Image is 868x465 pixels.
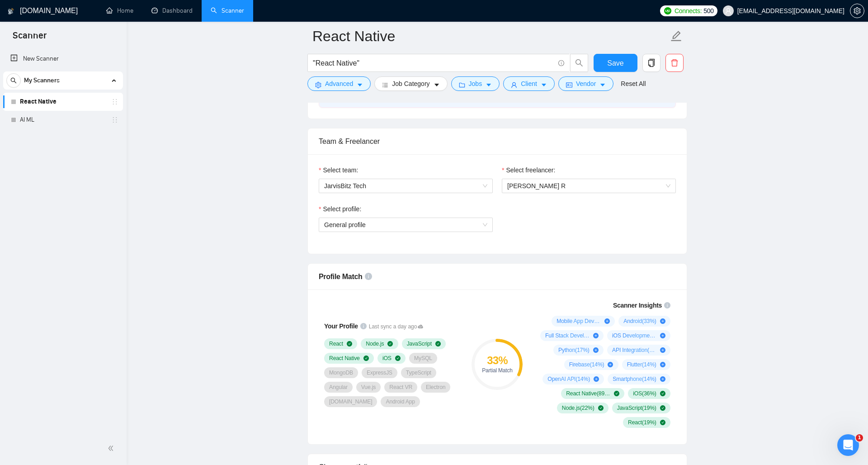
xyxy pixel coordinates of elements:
span: React [329,340,343,347]
span: Connects: [675,6,702,16]
span: TypeScript [406,369,431,376]
a: Reset All [621,79,646,89]
span: plus-circle [660,347,665,353]
span: plus-circle [594,376,599,382]
span: holder [111,116,118,123]
span: plus-circle [593,347,599,353]
button: settingAdvancedcaret-down [307,76,371,91]
span: Firebase ( 14 %) [569,361,604,368]
span: JavaScript ( 19 %) [617,404,656,412]
button: search [570,54,588,72]
span: check-circle [395,356,401,361]
button: folderJobscaret-down [451,76,500,91]
span: My Scanners [24,71,60,90]
a: setting [850,7,864,14]
span: Scanner [5,29,54,48]
span: double-left [108,444,117,453]
button: delete [665,54,684,72]
span: Vue.js [361,384,376,391]
span: Electron [426,384,445,391]
span: check-circle [363,356,369,361]
span: user [511,81,517,88]
span: Client [521,79,537,89]
span: 1 [856,434,863,441]
button: barsJob Categorycaret-down [374,76,447,91]
span: Node.js ( 22 %) [562,404,594,412]
span: search [7,77,20,84]
span: Android App [386,398,415,405]
div: 33 % [472,355,523,366]
img: upwork-logo.png [664,7,671,14]
span: React VR [389,384,412,391]
span: Angular [329,384,348,391]
span: Android ( 33 %) [623,318,656,325]
span: 500 [703,6,713,16]
span: [PERSON_NAME] R [507,182,566,190]
button: Save [594,54,637,72]
span: [DOMAIN_NAME] [329,398,372,405]
span: check-circle [660,405,665,411]
span: iOS Development ( 19 %) [612,332,656,339]
span: Python ( 17 %) [558,346,590,354]
span: Jobs [469,79,482,89]
span: API Integration ( 14 %) [612,346,656,354]
button: setting [850,4,864,18]
span: check-circle [435,341,441,346]
span: MongoDB [329,369,353,376]
input: Search Freelance Jobs... [313,57,554,69]
span: plus-circle [593,333,599,338]
span: JavaScript [407,340,432,347]
span: caret-down [357,81,363,88]
span: plus-circle [608,362,613,367]
span: Save [607,57,623,69]
span: check-circle [614,391,619,396]
span: caret-down [541,81,547,88]
span: plus-circle [660,362,665,367]
button: copy [642,54,660,72]
li: New Scanner [3,50,123,68]
a: New Scanner [10,50,116,68]
span: Full Stack Development ( 19 %) [545,332,590,339]
span: plus-circle [660,333,665,338]
iframe: Intercom live chat [837,434,859,456]
span: idcard [566,81,572,88]
span: plus-circle [604,318,610,324]
button: userClientcaret-down [503,76,555,91]
span: info-circle [664,302,670,308]
span: plus-circle [660,376,665,382]
span: delete [666,59,683,67]
span: iOS [382,355,392,362]
span: folder [459,81,465,88]
span: iOS ( 36 %) [633,390,656,397]
span: search [571,59,588,67]
span: Flutter ( 14 %) [627,361,656,368]
span: holder [111,98,118,105]
a: AI ML [20,111,106,129]
span: Mobile App Development ( 67 %) [557,318,601,325]
button: idcardVendorcaret-down [558,76,613,91]
span: Profile Match [319,273,363,280]
span: React ( 19 %) [628,419,656,426]
span: edit [670,30,682,42]
span: caret-down [486,81,492,88]
img: logo [8,4,14,19]
span: Node.js [366,340,384,347]
span: Your Profile [324,323,358,330]
span: caret-down [434,81,440,88]
span: plus-circle [660,318,665,324]
span: React Native ( 89 %) [566,390,610,397]
span: check-circle [660,420,665,425]
span: OpenAI API ( 14 %) [547,375,590,383]
span: React Native [329,355,360,362]
span: Select profile: [323,204,361,214]
div: Partial Match [472,368,523,373]
span: setting [315,81,321,88]
span: info-circle [365,273,372,280]
span: check-circle [347,341,352,346]
span: caret-down [599,81,606,88]
span: check-circle [660,391,665,396]
span: check-circle [387,341,393,346]
span: Job Category [392,79,429,89]
span: MySQL [414,355,432,362]
a: searchScanner [211,7,244,14]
